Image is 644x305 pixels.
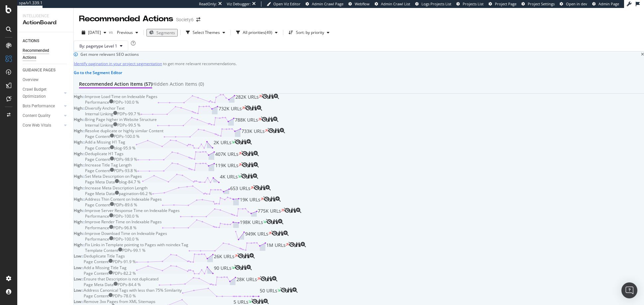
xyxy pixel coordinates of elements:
div: PDPs - 100.0 % [114,134,139,139]
div: binoculars [241,265,246,270]
span: High [74,94,82,99]
span: 19K URLs [240,196,260,208]
div: binoculars [248,162,253,167]
div: GUIDANCE PAGES [23,67,55,74]
span: Admin Crawl List [381,1,410,6]
a: Overview [23,76,69,83]
div: Deduplicate Title Tags [84,253,125,259]
div: eye-slash [234,265,241,270]
div: eye-slash [289,242,295,247]
div: Page Meta Data [85,179,115,185]
div: Page Content [85,168,110,173]
img: Equal [82,221,85,223]
div: Remove 3xx Pages from XML Sitemaps [84,299,155,304]
span: Open Viz Editor [273,1,301,6]
img: Equal [82,142,85,144]
div: binoculars [274,128,280,133]
span: 949K URLs [245,231,268,242]
div: Address Thin Content on Indexable Pages [85,196,162,202]
div: Page Meta Data [85,191,115,196]
div: Page Content [85,134,110,139]
span: Low [74,287,81,293]
button: Previous [114,27,141,38]
div: Society6 [176,16,194,23]
a: ACTIONS [23,38,69,45]
div: PDPs - 99.5 % [117,122,140,128]
span: Admin Page [598,1,619,6]
div: eye-slash [280,287,287,293]
div: Performance [85,99,109,105]
a: Projects List [456,1,484,7]
div: arrow-right-arrow-left [196,17,200,22]
a: Open in dev [560,1,587,7]
span: High [74,242,82,248]
div: Hidden Action Items (0) [152,81,204,87]
div: ( 49 ) [265,31,272,35]
a: binoculars [260,185,265,191]
span: 198K URLs [240,219,263,230]
div: eye-slash [266,219,273,224]
div: eye-slash [241,173,247,179]
div: PDPs - 100.0 % [113,99,139,105]
img: Equal [82,176,85,178]
a: binoculars [248,151,253,157]
a: binoculars [274,128,280,134]
div: magnifying-glass-plus [283,231,289,236]
span: Logs Projects List [421,1,451,6]
div: magnifying-glass-plus [292,287,298,293]
div: eye-slash [271,231,278,236]
div: PDPs - 82.2 % [113,270,136,276]
div: magnifying-glass-plus [253,173,258,179]
span: Previous [114,30,133,35]
img: Equal [82,119,85,121]
span: 733K URLs [241,128,265,139]
img: Equal [82,164,85,166]
a: Content Quality [23,112,62,119]
div: Page Content [85,156,110,162]
div: Add a Missing H1 Tag [85,139,125,145]
a: Admin Crawl Page [306,1,343,7]
span: 50 URLs [260,287,277,299]
span: Low [74,276,81,282]
div: Diversify Anchor Text [85,105,125,111]
div: Select Themes [193,31,220,35]
div: magnifying-glass-plus [301,242,306,247]
div: Template Content [85,248,118,253]
div: binoculars [241,139,246,145]
a: binoculars [268,117,273,123]
img: Equal [82,210,85,212]
div: PDPs - 78.0 % [113,293,136,299]
img: Equal [82,244,85,246]
div: magnifying-glass-plus [257,105,262,111]
div: binoculars [244,253,249,258]
div: Performance [85,213,109,219]
div: magnifying-glass-plus [265,185,271,190]
img: Equal [82,233,85,235]
span: Admin Crawl Page [312,1,343,6]
a: binoculars [278,231,283,237]
div: Sort: by priority [296,31,324,35]
div: PDPs - 100.0 % [113,213,139,219]
a: Project Settings [521,1,555,7]
span: High [74,139,82,145]
button: All priorities(49) [233,27,280,38]
div: eye-slash [234,139,241,145]
div: Overview [23,76,39,83]
div: binoculars [295,242,301,247]
div: Improve Load Time on Indexable Pages [85,94,157,99]
div: Deduplicate H1 Tags [85,151,124,156]
div: magnifying-glass-plus [280,128,285,133]
button: [DATE] [79,27,109,38]
a: Admin Crawl List [375,1,410,7]
button: By: pagetype Level 1 [74,41,128,51]
div: ReadOnly: [199,1,217,7]
a: binoculars [273,219,278,225]
img: Equal [81,255,84,257]
span: Low [74,265,81,270]
div: Internal Linking [85,111,113,117]
img: Equal [82,108,85,110]
div: binoculars [268,94,274,99]
div: Increase Meta Description Length [85,185,147,191]
a: binoculars [270,197,275,202]
div: eye-slash [251,299,258,304]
